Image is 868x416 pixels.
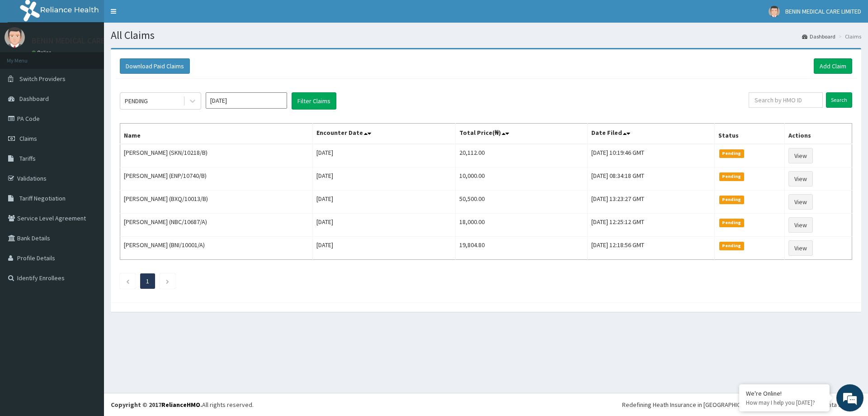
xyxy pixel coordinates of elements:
[788,217,813,233] a: View
[120,144,313,167] td: [PERSON_NAME] (SKN/10218/B)
[292,92,336,110] button: Filter Claims
[455,191,587,214] td: 50,500.00
[19,95,49,103] span: Dashboard
[19,154,36,163] span: Tariffs
[5,27,25,48] img: User Image
[746,399,823,406] p: How may I help you today?
[788,194,813,210] a: View
[120,167,313,191] td: [PERSON_NAME] (ENP/10740/B)
[719,172,744,181] span: Pending
[826,92,852,108] input: Search
[161,401,200,409] a: RelianceHMO
[111,401,202,409] strong: Copyright © 2017 .
[622,400,861,409] div: Redefining Heath Insurance in [GEOGRAPHIC_DATA] using Telemedicine and Data Science!
[120,124,313,144] th: Name
[836,33,861,40] li: Claims
[313,167,455,191] td: [DATE]
[455,237,587,260] td: 19,804.80
[19,134,37,143] span: Claims
[455,167,587,191] td: 10,000.00
[788,240,813,256] a: View
[146,277,149,285] a: Page 1 is your current page
[719,219,744,227] span: Pending
[104,393,868,416] footer: All rights reserved.
[455,214,587,237] td: 18,000.00
[120,214,313,237] td: [PERSON_NAME] (NBC/10687/A)
[126,277,130,285] a: Previous page
[206,92,287,109] input: Select Month and Year
[32,37,135,45] p: BENIN MEDICAL CARE LIMITED
[784,124,852,144] th: Actions
[19,75,66,83] span: Switch Providers
[313,124,455,144] th: Encounter Date
[19,194,66,202] span: Tariff Negotiation
[788,171,813,186] a: View
[749,92,823,108] input: Search by HMO ID
[814,58,852,74] a: Add Claim
[788,148,813,163] a: View
[313,214,455,237] td: [DATE]
[785,7,861,15] span: BENIN MEDICAL CARE LIMITED
[719,242,744,250] span: Pending
[455,124,587,144] th: Total Price(₦)
[769,6,780,17] img: User Image
[313,191,455,214] td: [DATE]
[125,96,148,105] div: PENDING
[313,144,455,167] td: [DATE]
[587,237,715,260] td: [DATE] 12:18:56 GMT
[587,191,715,214] td: [DATE] 13:23:27 GMT
[719,149,744,158] span: Pending
[587,144,715,167] td: [DATE] 10:19:46 GMT
[746,389,823,397] div: We're Online!
[587,167,715,191] td: [DATE] 08:34:18 GMT
[715,124,785,144] th: Status
[719,196,744,204] span: Pending
[120,191,313,214] td: [PERSON_NAME] (BXQ/10013/B)
[32,49,53,56] a: Online
[455,144,587,167] td: 20,112.00
[587,124,715,144] th: Date Filed
[120,237,313,260] td: [PERSON_NAME] (BNI/10001/A)
[313,237,455,260] td: [DATE]
[111,29,861,41] h1: All Claims
[587,214,715,237] td: [DATE] 12:25:12 GMT
[120,58,190,74] button: Download Paid Claims
[802,33,835,40] a: Dashboard
[165,277,170,285] a: Next page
